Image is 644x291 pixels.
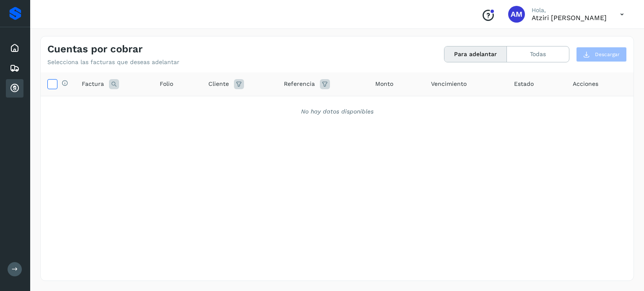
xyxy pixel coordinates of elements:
span: Referencia [284,80,315,88]
span: Acciones [573,80,598,88]
div: Embarques [6,59,23,77]
span: Estado [514,80,534,88]
div: Inicio [6,39,23,57]
p: Hola, [532,7,607,14]
p: Atziri Mireya Rodriguez Arreola [532,14,607,22]
button: Todas [507,46,569,62]
p: Selecciona las facturas que deseas adelantar [47,59,179,66]
button: Para adelantar [444,46,507,62]
h4: Cuentas por cobrar [47,43,143,55]
button: Descargar [576,47,627,62]
span: Cliente [208,80,229,88]
span: Folio [160,80,173,88]
span: Factura [82,80,104,88]
span: Monto [375,80,393,88]
span: Descargar [595,51,620,58]
div: No hay datos disponibles [52,107,623,116]
div: Cuentas por cobrar [6,79,23,98]
span: Vencimiento [431,80,467,88]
